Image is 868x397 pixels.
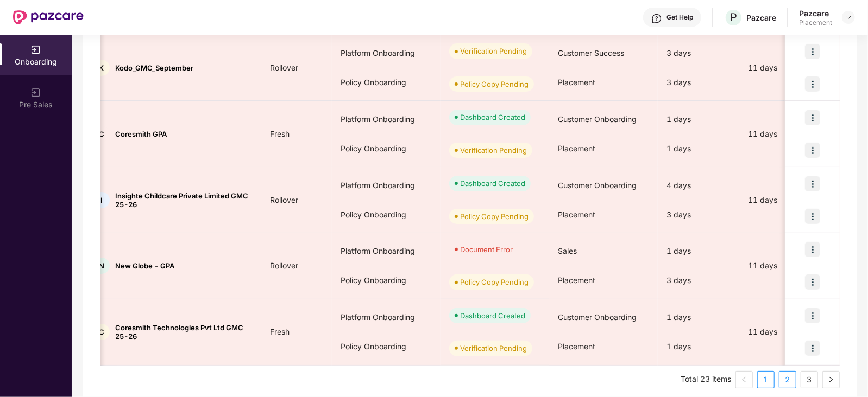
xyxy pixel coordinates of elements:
[658,134,739,163] div: 1 days
[844,13,853,22] img: svg+xml;base64,PHN2ZyBpZD0iRHJvcGRvd24tMzJ4MzIiIHhtbG5zPSJodHRwOi8vd3d3LnczLm9yZy8yMDAwL3N2ZyIgd2...
[30,44,41,55] img: svg+xml;base64,PHN2ZyB3aWR0aD0iMjAiIGhlaWdodD0iMjAiIHZpZXdCb3g9IjAgMCAyMCAyMCIgZmlsbD0ibm9uZSIgeG...
[261,327,298,336] span: Fresh
[746,12,776,23] div: Pazcare
[332,68,441,97] div: Policy Onboarding
[115,191,253,209] span: Insighte Childcare Private Limited GMC 25-26
[558,78,595,87] span: Placement
[805,209,820,224] img: icon
[822,371,840,388] li: Next Page
[460,79,529,89] div: Policy Copy Pending
[658,171,739,200] div: 4 days
[93,60,110,76] div: K
[739,194,832,206] div: 11 days
[805,242,820,257] img: icon
[558,144,595,153] span: Placement
[805,341,820,356] img: icon
[30,87,41,98] img: svg+xml;base64,PHN2ZyB3aWR0aD0iMjAiIGhlaWdodD0iMjAiIHZpZXdCb3g9IjAgMCAyMCAyMCIgZmlsbD0ibm9uZSIgeG...
[261,129,298,138] span: Fresh
[739,62,832,74] div: 11 days
[658,236,739,266] div: 1 days
[261,195,307,204] span: Rollover
[658,105,739,134] div: 1 days
[558,48,624,57] span: Customer Success
[828,376,834,383] span: right
[799,18,832,27] div: Placement
[805,76,820,92] img: icon
[332,266,441,295] div: Policy Onboarding
[658,200,739,229] div: 3 days
[115,130,167,138] span: Coresmith GPA
[558,312,637,322] span: Customer Onboarding
[93,324,110,340] div: C
[805,110,820,125] img: icon
[261,261,307,270] span: Rollover
[758,372,774,388] a: 1
[801,371,818,388] li: 3
[115,323,253,341] span: Coresmith Technologies Pvt Ltd GMC 25-26
[735,371,753,388] li: Previous Page
[460,112,525,123] div: Dashboard Created
[93,192,110,208] div: I
[332,303,441,332] div: Platform Onboarding
[741,376,747,383] span: left
[460,145,527,156] div: Verification Pending
[799,8,832,18] div: Pazcare
[332,105,441,134] div: Platform Onboarding
[658,39,739,68] div: 3 days
[332,236,441,266] div: Platform Onboarding
[93,126,110,142] div: C
[739,326,832,338] div: 11 days
[805,44,820,59] img: icon
[558,181,637,190] span: Customer Onboarding
[93,258,110,274] div: N
[261,63,307,72] span: Rollover
[666,13,693,22] div: Get Help
[332,332,441,361] div: Policy Onboarding
[460,211,529,222] div: Policy Copy Pending
[460,244,513,255] div: Document Error
[460,178,525,189] div: Dashboard Created
[115,63,193,72] span: Kodo_GMC_September
[332,171,441,200] div: Platform Onboarding
[739,128,832,140] div: 11 days
[332,134,441,163] div: Policy Onboarding
[739,260,832,272] div: 11 days
[805,143,820,158] img: icon
[805,274,820,290] img: icon
[460,277,529,287] div: Policy Copy Pending
[730,11,737,24] span: P
[658,303,739,332] div: 1 days
[558,210,595,219] span: Placement
[558,276,595,285] span: Placement
[332,200,441,229] div: Policy Onboarding
[13,10,84,24] img: New Pazcare Logo
[801,372,817,388] a: 3
[460,343,527,354] div: Verification Pending
[558,342,595,351] span: Placement
[779,372,796,388] a: 2
[681,371,731,388] li: Total 23 items
[805,308,820,323] img: icon
[115,261,174,270] span: New Globe - GPA
[460,310,525,321] div: Dashboard Created
[558,246,577,255] span: Sales
[805,176,820,191] img: icon
[658,68,739,97] div: 3 days
[558,114,637,124] span: Customer Onboarding
[658,332,739,361] div: 1 days
[460,46,527,56] div: Verification Pending
[651,13,662,24] img: svg+xml;base64,PHN2ZyBpZD0iSGVscC0zMngzMiIgeG1sbnM9Imh0dHA6Ly93d3cudzMub3JnLzIwMDAvc3ZnIiB3aWR0aD...
[332,39,441,68] div: Platform Onboarding
[822,371,840,388] button: right
[779,371,796,388] li: 2
[757,371,775,388] li: 1
[658,266,739,295] div: 3 days
[735,371,753,388] button: left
